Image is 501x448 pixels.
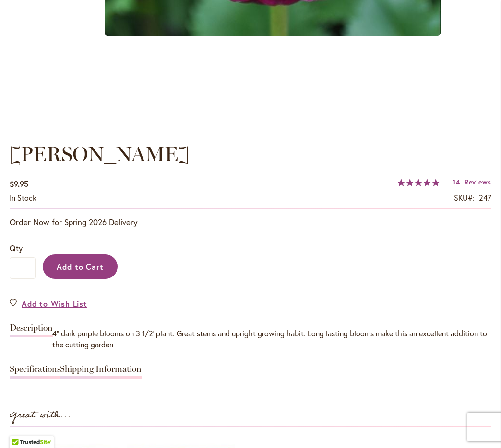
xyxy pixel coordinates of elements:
[10,365,60,379] a: Specifications
[43,254,118,279] button: Add to Cart
[60,365,142,379] a: Shipping Information
[453,177,491,186] a: 14 Reviews
[10,217,491,228] p: Order Now for Spring 2026 Delivery
[10,319,491,383] div: Detailed Product Info
[7,414,34,441] iframe: Launch Accessibility Center
[10,193,36,203] span: In stock
[10,243,23,253] span: Qty
[22,298,87,309] span: Add to Wish List
[10,179,28,189] span: $9.95
[479,193,491,204] div: 247
[397,179,440,186] div: 97%
[10,328,491,350] div: 4" dark purple blooms on 3 1/2' plant. Great stems and upright growing habit. Long lasting blooms...
[10,407,71,423] strong: Great with...
[10,298,87,309] a: Add to Wish List
[454,193,475,203] strong: SKU
[10,142,189,166] span: [PERSON_NAME]
[465,177,491,186] span: Reviews
[10,193,36,204] div: Availability
[453,177,460,186] span: 14
[57,262,104,272] span: Add to Cart
[10,323,53,337] a: Description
